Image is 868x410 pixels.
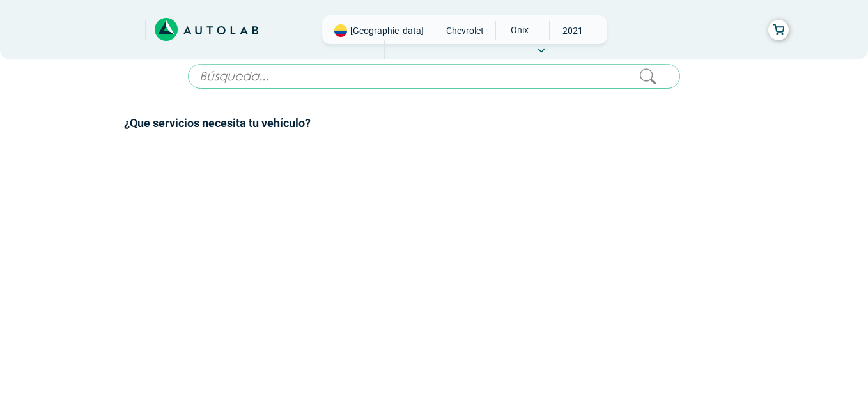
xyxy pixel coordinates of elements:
span: 2021 [550,21,595,40]
input: Búsqueda... [188,64,680,89]
img: Flag of COLOMBIA [334,24,347,37]
span: [GEOGRAPHIC_DATA] [350,24,424,37]
span: CHEVROLET [442,21,488,40]
span: ONIX [496,21,541,39]
h2: ¿Que servicios necesita tu vehículo? [124,115,744,132]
